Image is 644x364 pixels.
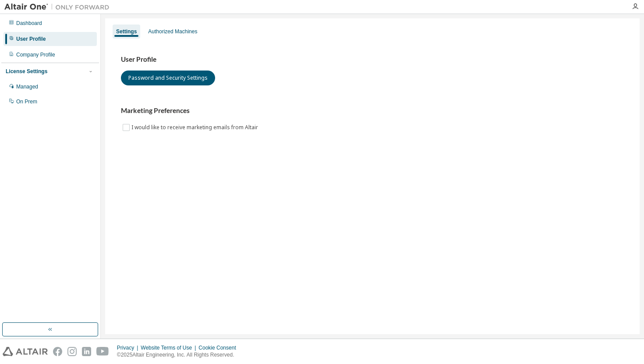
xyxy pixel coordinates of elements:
[4,3,114,11] img: Altair One
[16,20,42,27] div: Dashboard
[16,98,37,105] div: On Prem
[16,83,38,90] div: Managed
[141,344,198,351] div: Website Terms of Use
[16,35,46,42] div: User Profile
[116,28,137,35] div: Settings
[96,347,109,356] img: youtube.svg
[117,344,141,351] div: Privacy
[131,122,260,133] label: I would like to receive marketing emails from Altair
[198,344,241,351] div: Cookie Consent
[53,347,62,356] img: facebook.svg
[148,28,197,35] div: Authorized Machines
[121,55,624,64] h3: User Profile
[16,51,55,58] div: Company Profile
[82,347,91,356] img: linkedin.svg
[121,71,215,85] button: Password and Security Settings
[3,347,48,356] img: altair_logo.svg
[117,351,241,359] p: © 2025 Altair Engineering, Inc. All Rights Reserved.
[121,106,624,115] h3: Marketing Preferences
[67,347,77,356] img: instagram.svg
[6,68,47,75] div: License Settings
